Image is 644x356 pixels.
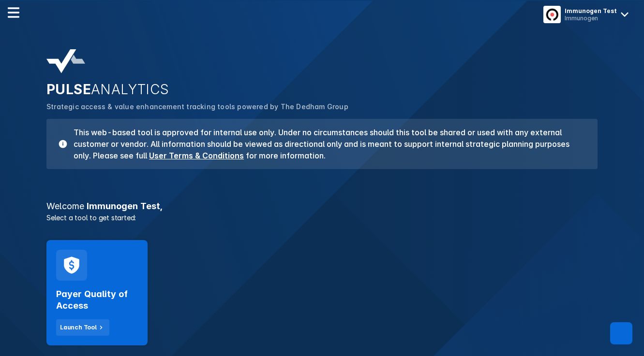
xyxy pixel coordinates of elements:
p: Select a tool to get started: [41,213,603,223]
img: menu button [545,8,559,21]
span: Welcome [46,201,84,211]
img: pulse-analytics-logo [46,49,85,73]
h3: Immunogen Test , [41,202,603,211]
button: Launch Tool [56,319,109,336]
a: User Terms & Conditions [149,151,244,160]
p: Strategic access & value enhancement tracking tools powered by The Dedham Group [46,101,598,112]
h2: PULSE [46,81,598,98]
span: ANALYTICS [91,81,169,98]
div: Contact Support [610,322,632,344]
div: Launch Tool [60,323,97,332]
div: Immunogen Test [565,7,617,14]
h3: This web-based tool is approved for internal use only. Under no circumstances should this tool be... [68,127,586,161]
img: menu--horizontal.svg [8,7,19,18]
a: Payer Quality of AccessLaunch Tool [46,240,148,345]
div: Immunogen [565,14,617,22]
h2: Payer Quality of Access [56,288,138,312]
